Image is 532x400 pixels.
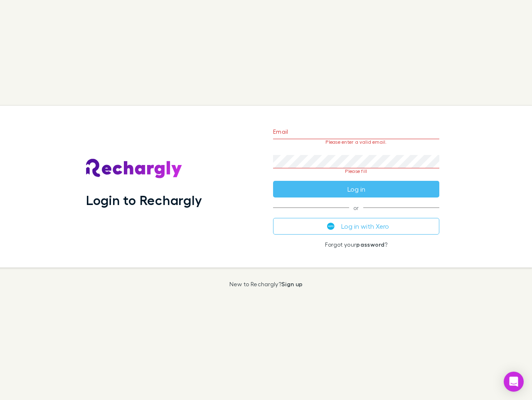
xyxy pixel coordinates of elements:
a: Sign up [281,280,303,287]
p: Please enter a valid email. [273,139,439,145]
button: Log in with Xero [273,218,439,235]
button: Log in [273,181,439,197]
p: Forgot your ? [273,241,439,248]
img: Xero's logo [327,222,335,230]
div: Open Intercom Messenger [504,372,524,392]
p: Please fill [273,168,439,174]
p: New to Rechargly? [229,281,303,287]
h1: Login to Rechargly [86,192,202,208]
a: password [356,241,384,248]
img: Rechargly's Logo [86,159,182,179]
